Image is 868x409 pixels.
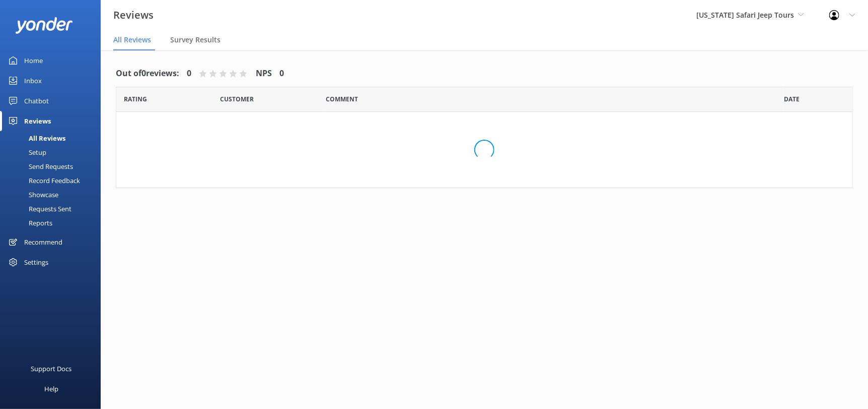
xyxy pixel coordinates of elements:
img: yonder-white-logo.png [15,17,73,34]
h4: NPS [256,67,272,80]
div: Reports [6,216,52,230]
span: [US_STATE] Safari Jeep Tours [696,10,794,20]
a: Reports [6,216,101,230]
a: Requests Sent [6,202,101,216]
div: Settings [24,252,48,272]
span: Date [784,94,800,104]
div: Record Feedback [6,173,80,188]
span: All Reviews [113,35,151,45]
div: Support Docs [31,359,72,379]
div: Inbox [24,71,42,91]
a: Showcase [6,188,101,202]
div: All Reviews [6,131,65,145]
span: Question [326,94,358,104]
a: Setup [6,145,101,159]
h3: Reviews [113,7,154,23]
div: Requests Sent [6,202,71,216]
div: Send Requests [6,159,73,173]
span: Date [124,94,147,104]
a: Send Requests [6,159,101,173]
div: Chatbot [24,91,49,111]
span: Survey Results [170,35,221,45]
div: Home [24,50,43,71]
div: Reviews [24,111,51,131]
h4: 0 [187,67,191,80]
span: Date [220,94,254,104]
a: Record Feedback [6,173,101,188]
div: Setup [6,145,46,159]
h4: Out of 0 reviews: [116,67,179,80]
div: Help [44,379,58,399]
div: Showcase [6,188,58,202]
h4: 0 [279,67,284,80]
div: Recommend [24,232,62,252]
a: All Reviews [6,131,101,145]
